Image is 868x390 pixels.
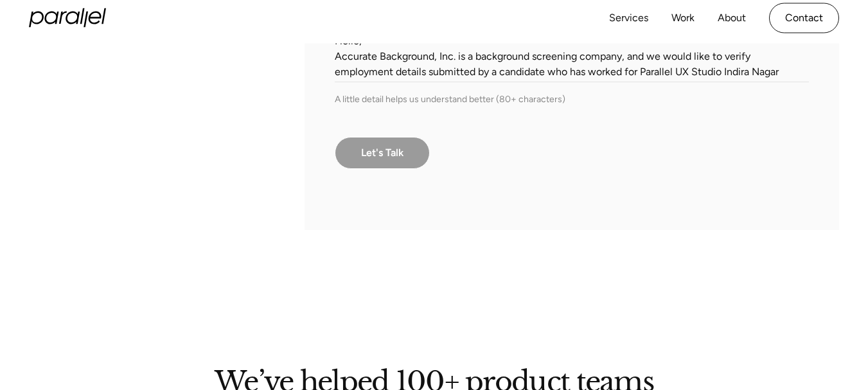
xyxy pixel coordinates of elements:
a: About [718,9,746,28]
a: Services [609,9,648,28]
a: home [29,8,106,28]
input: Let's Talk [335,137,430,169]
a: Work [671,9,695,28]
a: Contact [769,3,839,33]
div: A little detail helps us understand better (80+ characters) [335,93,809,106]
